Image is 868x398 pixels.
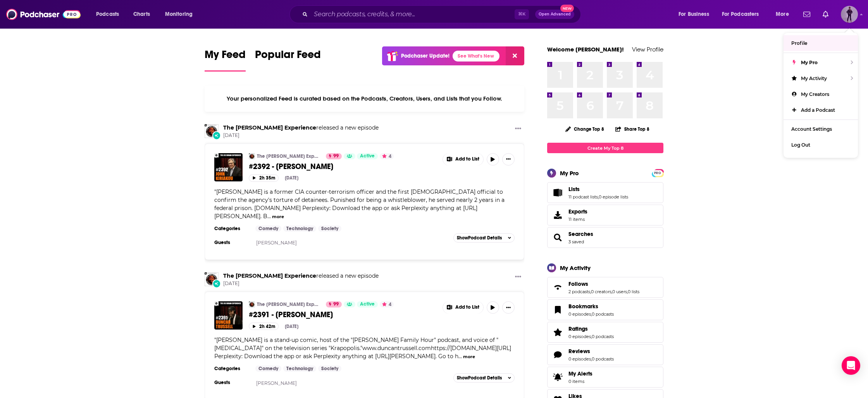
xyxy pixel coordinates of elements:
a: Active [357,301,378,307]
span: Follows [547,277,663,298]
span: Show Podcast Details [457,375,502,381]
button: 2h 35m [249,174,279,182]
img: #2392 - John Kiriakou [214,153,243,181]
a: Podchaser - Follow, Share and Rate Podcasts [6,7,81,22]
button: 4 [380,153,394,159]
a: Show notifications dropdown [800,8,813,21]
a: #2392 - [PERSON_NAME] [249,162,437,171]
span: #2392 - [PERSON_NAME] [249,162,333,171]
a: Lists [568,186,628,193]
img: The Joe Rogan Experience [249,153,255,159]
button: Show More Button [443,301,483,314]
button: Open AdvancedNew [535,10,574,19]
span: Monitoring [165,9,193,20]
span: 99 [333,152,339,160]
a: Reviews [550,349,565,360]
div: Search podcasts, credits, & more... [297,5,588,23]
a: The Joe Rogan Experience [223,124,316,131]
a: 11 podcast lists [568,194,598,200]
img: User Profile [841,6,858,23]
button: more [272,214,284,220]
span: Lists [568,186,580,193]
span: Reviews [547,344,663,365]
span: Searches [568,231,593,237]
span: Popular Feed [255,48,321,66]
a: 3 saved [568,239,584,244]
button: 4 [380,301,394,307]
a: 0 episodes [568,334,591,339]
a: Technology [283,366,316,372]
button: 2h 42m [249,323,279,330]
span: Add to List [455,156,479,162]
span: Bookmarks [568,303,598,310]
div: Your personalized Feed is curated based on the Podcasts, Creators, Users, and Lists that you Follow. [205,85,524,112]
a: My Feed [205,48,246,72]
a: Comedy [255,225,281,232]
a: 0 podcasts [592,334,614,339]
a: Popular Feed [255,48,321,72]
span: For Business [679,9,709,20]
img: #2391 - Duncan Trussell [214,301,243,330]
a: My Alerts [547,367,663,388]
a: Technology [283,225,316,232]
p: Podchaser Update! [401,53,449,59]
a: Create My Top 8 [547,143,663,153]
a: The Joe Rogan Experience [205,124,219,138]
span: Open Advanced [539,12,571,16]
ul: Show profile menu [784,33,858,158]
div: [DATE] [285,324,298,329]
span: ⌘ K [515,9,529,19]
a: [PERSON_NAME] [256,380,297,386]
span: Exports [568,208,587,215]
a: Society [318,225,341,232]
span: Log Out [791,142,810,148]
div: My Activity [560,264,591,272]
span: " [214,188,505,220]
a: Ratings [550,327,565,338]
a: Follows [568,280,639,287]
a: Charts [128,8,155,20]
span: , [591,334,592,339]
span: Ratings [568,325,588,332]
a: Bookmarks [568,303,614,310]
a: Follows [550,282,565,293]
span: Profile [791,40,807,46]
img: The Joe Rogan Experience [249,301,255,307]
span: More [776,9,789,20]
a: 99 [326,301,342,307]
a: Searches [550,232,565,243]
span: For Podcasters [722,9,759,20]
a: #2391 - [PERSON_NAME] [249,310,437,319]
span: Active [360,152,375,160]
h3: released a new episode [223,272,379,280]
span: New [560,5,574,12]
a: 0 episodes [568,356,591,362]
a: 0 podcasts [592,356,614,362]
a: 0 creators [591,289,611,294]
span: Bookmarks [547,299,663,320]
span: My Alerts [568,370,592,377]
a: Add a Podcast [784,102,858,118]
span: Lists [547,182,663,203]
a: Exports [547,205,663,225]
span: [DATE] [223,132,379,139]
a: Active [357,153,378,159]
span: My Alerts [550,372,565,383]
a: PRO [653,170,662,176]
input: Search podcasts, credits, & more... [311,8,515,20]
button: Show profile menu [841,6,858,23]
a: Ratings [568,325,614,332]
span: Ratings [547,322,663,343]
span: Podcasts [96,9,119,20]
a: [PERSON_NAME] [256,240,297,246]
div: New Episode [212,131,221,140]
a: The [PERSON_NAME] Experience [257,153,321,159]
span: Logged in as maradorne [841,6,858,23]
span: My Creators [801,91,829,97]
span: Follows [568,280,588,287]
span: Active [360,301,375,308]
